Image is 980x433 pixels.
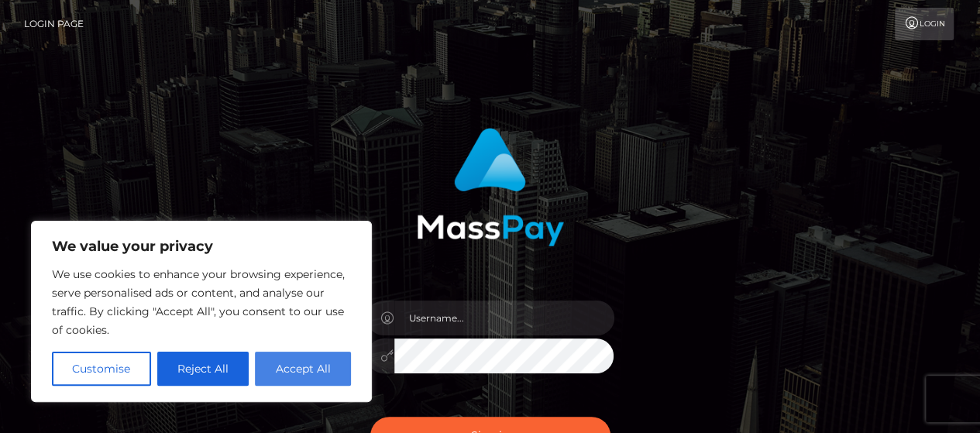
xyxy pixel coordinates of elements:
[24,8,84,40] a: Login Page
[417,128,564,246] img: MassPay Login
[157,352,249,386] button: Reject All
[52,237,351,256] p: We value your privacy
[394,301,614,335] input: Username...
[31,221,372,402] div: We value your privacy
[52,352,151,386] button: Customise
[255,352,351,386] button: Accept All
[52,265,351,339] p: We use cookies to enhance your browsing experience, serve personalised ads or content, and analys...
[895,8,954,40] a: Login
